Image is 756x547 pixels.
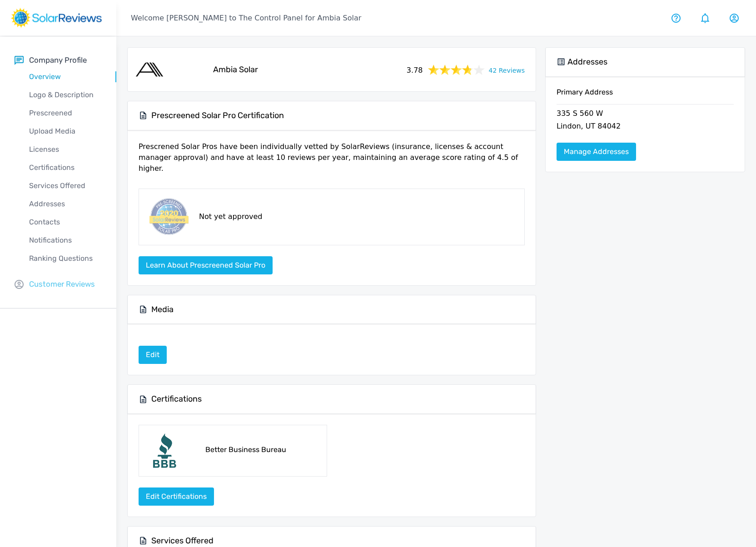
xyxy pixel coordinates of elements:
h5: Prescreened Solar Pro Certification [151,110,284,121]
h5: Certifications [151,394,202,404]
p: Lindon, UT 84042 [557,121,734,134]
p: Contacts [15,217,116,228]
p: Notifications [15,235,116,246]
span: 3.78 [407,63,423,76]
p: Certifications [15,162,116,173]
img: icon_BBB.png [146,433,183,469]
a: Overview [15,68,116,86]
a: Logo & Description [15,86,116,104]
a: Notifications [15,231,116,249]
a: Services Offered [15,177,116,195]
p: Not yet approved [199,211,262,222]
a: Certifications [15,159,116,177]
a: 42 Reviews [488,64,525,75]
p: Addresses [15,199,116,209]
p: Prescreened [15,108,116,119]
h5: Services Offered [151,536,214,546]
a: Contacts [15,213,116,231]
button: Learn about Prescreened Solar Pro [139,256,273,274]
p: Customer Reviews [29,278,95,290]
img: prescreened-badge.png [146,196,190,238]
p: Prescrened Solar Pros have been individually vetted by SolarReviews (insurance, licenses & accoun... [139,141,525,181]
p: 335 S 560 W [557,108,734,121]
a: Edit [139,346,167,364]
p: Logo & Description [15,90,116,100]
a: Licenses [15,140,116,159]
p: Ranking Questions [15,253,116,264]
a: Edit [139,350,167,359]
p: Services Offered [15,180,116,191]
p: Licenses [15,144,116,155]
h6: Better Business Bureau [205,445,319,456]
p: Company Profile [29,55,87,66]
p: Upload Media [15,126,116,137]
a: Upload Media [15,122,116,140]
a: Prescreened [15,104,116,122]
p: Overview [15,71,116,82]
a: Manage Addresses [557,143,636,161]
a: Learn about Prescreened Solar Pro [139,261,273,269]
a: Edit Certifications [139,492,214,501]
a: Ranking Questions [15,249,116,268]
a: Edit Certifications [139,487,214,506]
h5: Media [151,304,174,315]
h5: Ambia Solar [213,65,258,75]
h6: Primary Address [557,88,734,104]
a: Addresses [15,195,116,213]
p: Welcome [PERSON_NAME] to The Control Panel for Ambia Solar [131,13,361,24]
h5: Addresses [567,57,607,67]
